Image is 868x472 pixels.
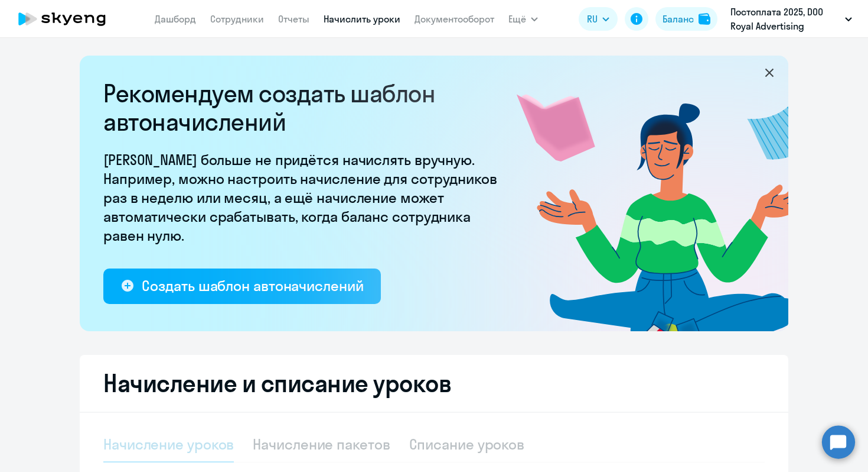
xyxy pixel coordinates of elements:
[699,13,710,25] img: balance
[415,13,494,25] a: Документооборот
[663,12,694,26] div: Баланс
[155,13,196,25] a: Дашборд
[508,12,526,26] span: Ещё
[655,7,717,31] button: Балансbalance
[103,269,381,304] button: Создать шаблон автоначислений
[103,79,505,136] h2: Рекомендуем создать шаблон автоначислений
[730,5,840,33] p: Постоплата 2025, DOO Royal Advertising
[103,369,765,397] h2: Начисление и списание уроков
[142,276,363,295] div: Создать шаблон автоначислений
[725,5,858,33] button: Постоплата 2025, DOO Royal Advertising
[103,150,505,245] p: [PERSON_NAME] больше не придётся начислять вручную. Например, можно настроить начисление для сотр...
[324,13,400,25] a: Начислить уроки
[210,13,264,25] a: Сотрудники
[508,7,538,31] button: Ещё
[587,12,598,26] span: RU
[278,13,309,25] a: Отчеты
[579,7,618,31] button: RU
